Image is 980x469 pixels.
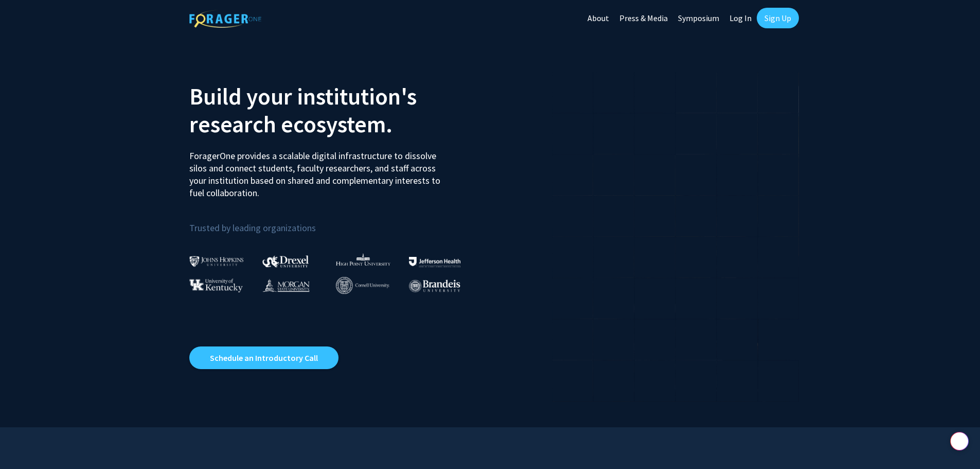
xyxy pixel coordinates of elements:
img: Johns Hopkins University [189,256,244,267]
img: Drexel University [262,255,309,267]
p: ForagerOne provides a scalable digital infrastructure to dissolve silos and connect students, fac... [189,142,448,199]
img: Morgan State University [262,279,310,292]
a: Sign Up [757,8,799,28]
img: Thomas Jefferson University [409,257,460,267]
img: High Point University [336,253,390,266]
a: Opens in a new tab [189,346,338,369]
img: University of Kentucky [189,279,243,292]
img: Brandeis University [409,280,460,292]
img: ForagerOne Logo [189,10,261,28]
h2: Build your institution's research ecosystem. [189,82,483,138]
img: Cornell University [336,277,389,294]
p: Trusted by leading organizations [189,207,483,236]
